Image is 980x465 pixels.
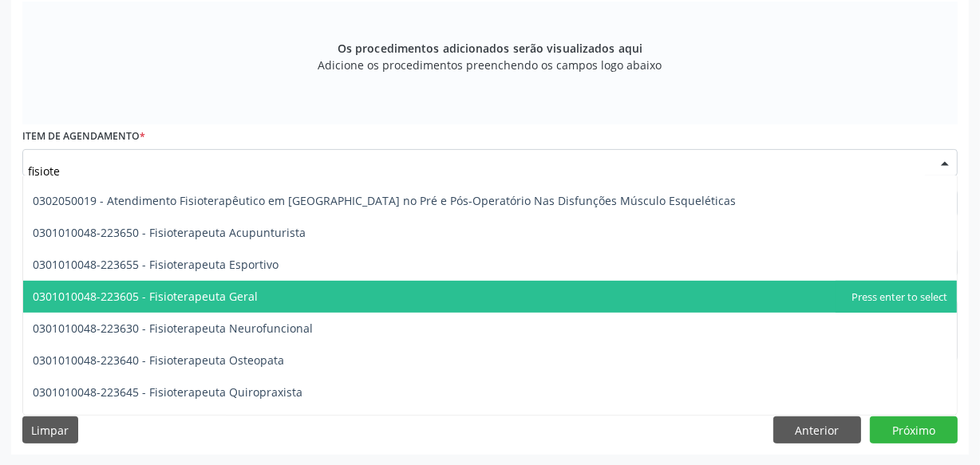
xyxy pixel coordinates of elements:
[338,40,642,57] span: Os procedimentos adicionados serão visualizados aqui
[773,416,861,443] button: Anterior
[318,57,662,73] span: Adicione os procedimentos preenchendo os campos logo abaixo
[33,257,279,272] span: 0301010048-223655 - Fisioterapeuta Esportivo
[22,124,145,149] label: Item de agendamento
[33,193,736,208] span: 0302050019 - Atendimento Fisioterapêutico em [GEOGRAPHIC_DATA] no Pré e Pós-Operatório Nas Disfun...
[33,321,313,336] span: 0301010048-223630 - Fisioterapeuta Neurofuncional
[28,155,925,187] input: Buscar por procedimento
[33,384,302,400] span: 0301010048-223645 - Fisioterapeuta Quiropraxista
[33,289,258,304] span: 0301010048-223605 - Fisioterapeuta Geral
[33,353,284,368] span: 0301010048-223640 - Fisioterapeuta Osteopata
[33,225,306,240] span: 0301010048-223650 - Fisioterapeuta Acupunturista
[870,416,958,443] button: Próximo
